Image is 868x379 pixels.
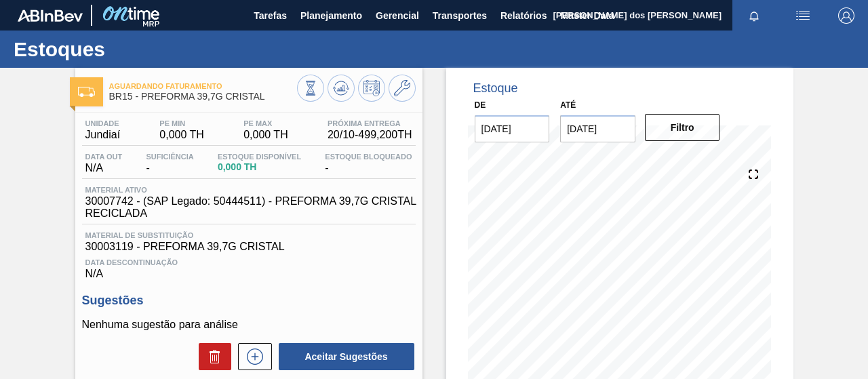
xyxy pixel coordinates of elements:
[159,119,204,127] span: PE MIN
[475,115,550,142] input: dd/mm/yyyy
[732,6,776,25] button: Notificações
[82,253,416,280] div: N/A
[328,129,412,141] span: 20/10 - 499,200 TH
[192,343,231,370] div: Excluir Sugestões
[85,153,123,161] span: Data out
[85,129,121,141] span: Jundiaí
[795,7,811,24] img: userActions
[82,319,416,331] p: Nenhuma sugestão para análise
[272,342,416,372] div: Aceitar Sugestões
[254,7,287,24] span: Tarefas
[243,119,288,127] span: PE MAX
[85,119,121,127] span: Unidade
[243,129,288,141] span: 0,000 TH
[838,7,854,24] img: Logout
[500,7,547,24] span: Relatórios
[300,7,362,24] span: Planejamento
[142,153,197,174] div: -
[109,92,297,102] span: BR15 - PREFORMA 39,7G CRISTAL
[82,294,416,308] h3: Sugestões
[473,81,518,96] div: Estoque
[14,41,254,57] h1: Estoques
[218,162,301,172] span: 0,000 TH
[475,100,486,110] label: De
[159,129,204,141] span: 0,000 TH
[82,153,126,174] div: N/A
[85,231,412,239] span: Material de Substituição
[325,153,412,161] span: Estoque Bloqueado
[85,241,412,253] span: 30003119 - PREFORMA 39,7G CRISTAL
[231,343,272,370] div: Nova sugestão
[297,75,324,102] button: Visão Geral dos Estoques
[279,343,414,370] button: Aceitar Sugestões
[218,153,301,161] span: Estoque Disponível
[18,9,83,22] img: TNhmsLtSVTkK8tSr43FrP2fwEKptu5GPRR3wAAAABJRU5ErkJggg==
[321,153,415,174] div: -
[389,75,416,102] button: Ir ao Master Data / Geral
[328,75,355,102] button: Atualizar Gráfico
[645,114,720,141] button: Filtro
[328,119,412,127] span: Próxima Entrega
[560,100,576,110] label: Até
[433,7,487,24] span: Transportes
[85,186,419,194] span: Material ativo
[109,82,297,90] span: Aguardando Faturamento
[376,7,419,24] span: Gerencial
[146,153,193,161] span: Suficiência
[358,75,385,102] button: Programar Estoque
[78,87,95,97] img: Ícone
[560,115,635,142] input: dd/mm/yyyy
[85,195,419,220] span: 30007742 - (SAP Legado: 50444511) - PREFORMA 39,7G CRISTAL RECICLADA
[85,258,412,266] span: Data Descontinuação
